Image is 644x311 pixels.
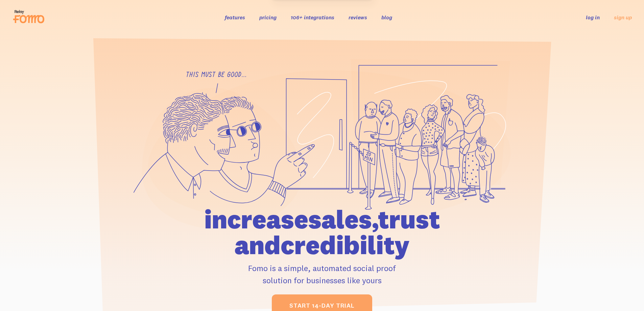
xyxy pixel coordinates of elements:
h1: increase sales, trust and credibility [166,206,479,258]
a: pricing [259,14,277,21]
p: Fomo is a simple, automated social proof solution for businesses like yours [166,262,479,286]
a: sign up [614,14,632,21]
a: log in [586,14,600,21]
a: reviews [349,14,367,21]
a: features [225,14,245,21]
a: blog [381,14,392,21]
a: 106+ integrations [291,14,334,21]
